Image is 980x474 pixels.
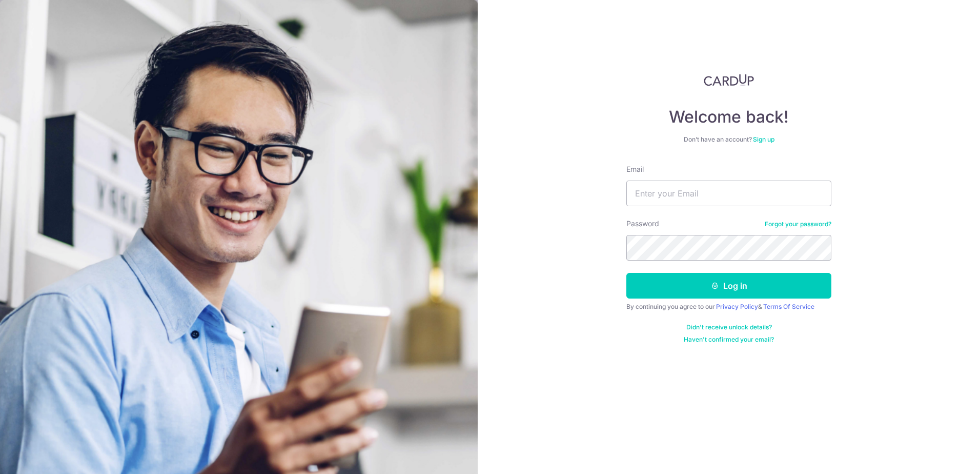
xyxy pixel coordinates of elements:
[684,335,774,344] a: Haven't confirmed your email?
[626,164,644,174] label: Email
[626,107,831,127] h4: Welcome back!
[626,303,831,311] div: By continuing you agree to our &
[716,303,758,310] a: Privacy Policy
[626,181,831,206] input: Enter your Email
[626,219,659,229] label: Password
[753,135,774,143] a: Sign up
[686,323,772,331] a: Didn't receive unlock details?
[765,220,831,228] a: Forgot your password?
[704,74,754,86] img: CardUp Logo
[626,273,831,299] button: Log in
[626,135,831,144] div: Don’t have an account?
[763,303,814,310] a: Terms Of Service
